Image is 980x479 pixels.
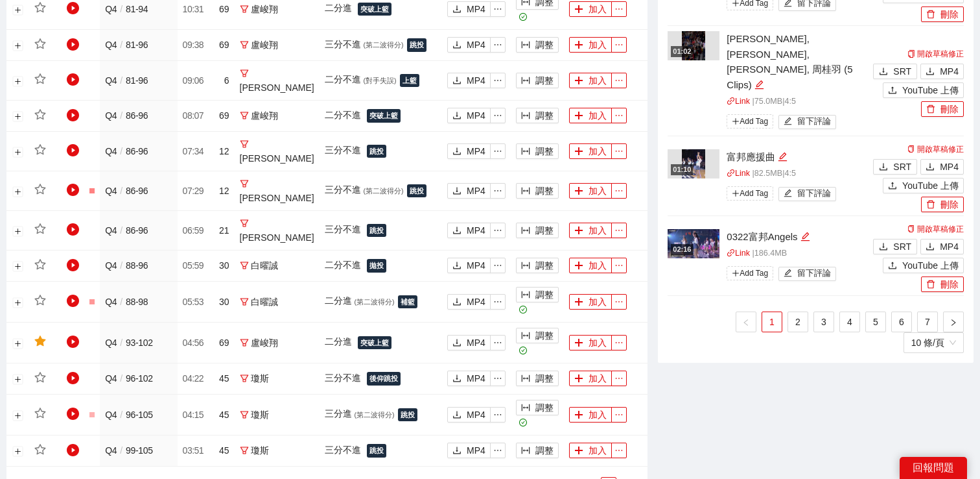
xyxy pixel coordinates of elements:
[814,312,834,332] a: 3
[891,312,912,332] li: 6
[467,2,485,16] span: MP4
[907,145,915,153] span: copy
[491,111,505,120] span: ellipsis
[325,106,437,126] div: 二分不進
[574,147,583,157] span: plus
[467,223,485,238] span: MP4
[892,312,911,332] a: 6
[447,143,491,159] button: downloadMP4
[921,101,964,117] button: delete刪除
[447,407,491,423] button: downloadMP4
[742,319,750,326] span: left
[574,261,583,271] span: plus
[447,294,491,310] button: downloadMP4
[727,97,750,106] a: linkLink
[467,408,485,422] span: MP4
[519,13,528,21] span: check-circle
[516,37,559,53] button: column-width調整
[447,73,491,88] button: downloadMP4
[447,443,491,458] button: downloadMP4
[491,446,505,455] span: ellipsis
[682,31,705,60] img: c132ef33-7670-4aae-8881-51b7cd70a84b.jpg
[611,443,627,458] button: ellipsis
[67,336,80,349] span: play-circle
[907,225,964,234] a: 開啟草稿修正
[240,69,249,78] span: filter
[491,40,505,49] span: ellipsis
[727,249,735,257] span: link
[447,335,491,350] button: downloadMP4
[211,101,235,132] td: 69
[452,338,461,349] span: download
[516,400,559,415] button: column-width調整
[452,297,461,308] span: download
[12,76,23,86] button: 展開行
[12,186,23,197] button: 展開行
[491,261,505,270] span: ellipsis
[907,49,964,58] a: 開啟草稿修正
[490,407,506,423] button: ellipsis
[452,40,461,51] span: download
[569,1,612,17] button: plus加入
[358,3,391,16] span: 突破上籃
[569,407,612,423] button: plus加入
[904,332,964,353] div: 頁碼
[490,183,506,199] button: ellipsis
[447,37,491,53] button: downloadMP4
[34,109,46,121] span: star
[574,297,583,308] span: plus
[491,297,505,306] span: ellipsis
[873,64,917,79] button: downloadSRT
[34,2,46,14] span: star
[569,371,612,386] button: plus加入
[235,101,320,132] td: 盧峻翔
[516,443,559,458] button: column-width調整
[67,38,80,51] span: play-circle
[407,38,426,52] span: 跳投
[490,371,506,386] button: ellipsis
[611,1,627,17] button: ellipsis
[67,372,80,385] span: play-circle
[67,223,80,236] span: play-circle
[467,443,485,458] span: MP4
[926,280,935,290] span: delete
[611,335,627,350] button: ellipsis
[325,70,437,90] div: 二分不進
[467,73,485,88] span: MP4
[12,147,23,157] button: 展開行
[490,443,506,458] button: ellipsis
[67,2,80,15] span: play-circle
[893,64,911,79] span: SRT
[569,258,612,273] button: plus加入
[611,183,627,199] button: ellipsis
[921,6,964,22] button: delete刪除
[787,312,808,332] li: 2
[920,239,964,254] button: downloadMP4
[516,371,559,386] button: column-width調整
[800,232,810,241] span: edit
[727,249,750,258] a: linkLink
[12,41,23,51] button: 展開行
[612,261,626,270] span: ellipsis
[902,83,959,97] span: YouTube 上傳
[574,76,583,86] span: plus
[611,407,627,423] button: ellipsis
[778,187,836,201] button: edit留下評論
[569,443,612,458] button: plus加入
[452,374,461,384] span: download
[611,223,627,238] button: ellipsis
[574,374,583,384] span: plus
[569,73,612,88] button: plus加入
[240,111,249,120] span: filter
[727,97,735,105] span: link
[671,46,693,57] div: 01:02
[447,108,491,123] button: downloadMP4
[491,374,505,383] span: ellipsis
[883,178,964,193] button: uploadYouTube 上傳
[521,290,530,301] span: column-width
[612,446,626,455] span: ellipsis
[866,312,885,332] a: 5
[490,108,506,123] button: ellipsis
[574,410,583,421] span: plus
[467,371,485,386] span: MP4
